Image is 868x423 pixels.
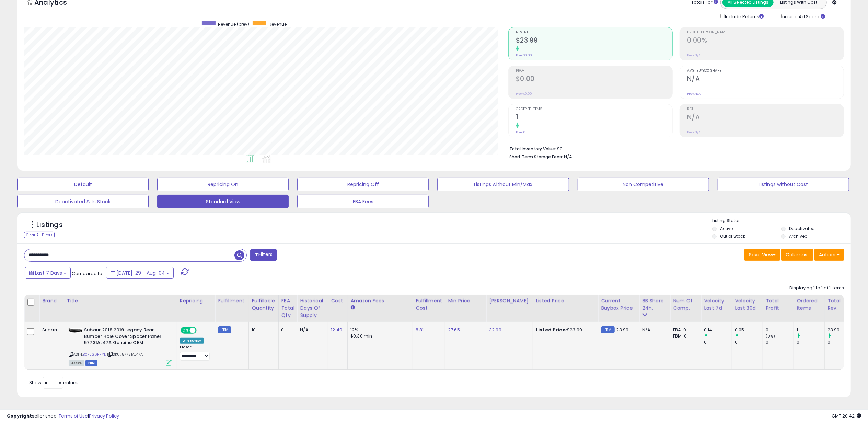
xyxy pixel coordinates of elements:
small: Prev: 0 [516,130,525,134]
div: FBM: 0 [673,333,696,339]
small: FBM [601,326,614,333]
span: 23.99 [616,327,629,333]
small: Prev: N/A [687,92,701,96]
button: Repricing On [157,178,289,191]
div: 0 [766,339,794,345]
b: Listed Price: [536,327,567,333]
button: Default [17,178,149,191]
div: 0.14 [704,327,732,333]
span: ROI [687,107,844,111]
div: [PERSON_NAME] [489,297,530,305]
div: seller snap | | [7,413,119,420]
h2: 0.00% [687,36,844,46]
div: $23.99 [536,327,593,333]
div: $0.30 min [350,333,407,339]
span: All listings currently available for purchase on Amazon [69,360,84,366]
button: Standard View [157,195,289,208]
b: Short Term Storage Fees: [509,154,563,160]
h2: 1 [516,113,672,123]
div: Ordered Items [797,297,822,312]
small: Prev: N/A [687,130,701,134]
div: Current Buybox Price [601,297,636,312]
a: Terms of Use [59,413,88,419]
h5: Listings [36,220,63,230]
a: 12.49 [331,327,342,333]
h2: $23.99 [516,36,672,46]
div: 0 [704,339,732,345]
button: [DATE]-29 - Aug-04 [106,267,174,279]
a: 27.65 [448,327,460,333]
div: 0 [828,339,855,345]
div: Clear All Filters [24,232,55,238]
div: Velocity Last 30d [735,297,760,312]
span: 2025-08-12 20:42 GMT [832,413,861,419]
small: (0%) [766,333,775,339]
div: 1 [797,327,824,333]
h2: N/A [687,113,844,123]
span: | SKU: 57731AL47A [107,352,143,357]
div: 23.99 [828,327,855,333]
b: Subaur 2018 2019 Legacy Rear Bumper Hole Cover Spacer Panel 57731AL47A Genuine OEM [84,327,167,348]
small: Prev: $0.00 [516,92,532,96]
small: FBM [218,326,231,333]
div: BB Share 24h. [642,297,667,312]
a: Privacy Policy [89,413,119,419]
button: Non Competitive [578,178,709,191]
div: Fulfillment [218,297,246,305]
span: Compared to: [72,270,103,277]
div: 0 [735,339,763,345]
span: Revenue (prev) [218,21,249,27]
div: 12% [350,327,407,333]
div: Repricing [180,297,212,305]
span: FBM [85,360,98,366]
span: Revenue [269,21,287,27]
b: Total Inventory Value: [509,146,556,152]
strong: Copyright [7,413,32,419]
div: Min Price [448,297,483,305]
div: Brand [42,297,61,305]
li: $0 [509,144,839,152]
span: [DATE]-29 - Aug-04 [116,270,165,276]
div: Historical Days Of Supply [300,297,325,319]
div: Title [67,297,174,305]
span: N/A [564,153,572,160]
a: 8.81 [416,327,424,333]
label: Active [720,226,733,231]
div: N/A [642,327,665,333]
div: Velocity Last 7d [704,297,729,312]
div: FBA Total Qty [281,297,294,319]
div: 0 [281,327,292,333]
h2: N/A [687,75,844,84]
div: Preset: [180,345,210,361]
div: Num of Comp. [673,297,698,312]
div: 0 [766,327,794,333]
div: Total Profit [766,297,791,312]
p: Listing States: [712,218,851,224]
a: B0FJG6RFYL [83,352,106,357]
div: Amazon Fees [350,297,410,305]
small: Prev: $0.00 [516,53,532,57]
div: Include Returns [715,12,772,20]
button: Filters [250,249,277,261]
button: Deactivated & In Stock [17,195,149,208]
span: Profit [PERSON_NAME] [687,31,844,34]
span: ON [181,328,190,333]
h2: $0.00 [516,75,672,84]
label: Deactivated [789,226,815,231]
div: 0.05 [735,327,763,333]
small: Amazon Fees. [350,305,355,311]
div: Include Ad Spend [772,12,836,20]
span: Ordered Items [516,107,672,111]
div: Fulfillment Cost [416,297,442,312]
button: Listings without Min/Max [437,178,569,191]
div: Fulfillable Quantity [252,297,275,312]
button: Save View [744,249,780,261]
div: Listed Price [536,297,595,305]
button: Actions [814,249,844,261]
div: 0 [797,339,824,345]
img: 31OVvw9m-jL._SL40_.jpg [69,328,82,333]
div: Win BuyBox [180,338,204,344]
div: N/A [300,327,323,333]
div: 10 [252,327,273,333]
div: Displaying 1 to 1 of 1 items [789,285,844,291]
